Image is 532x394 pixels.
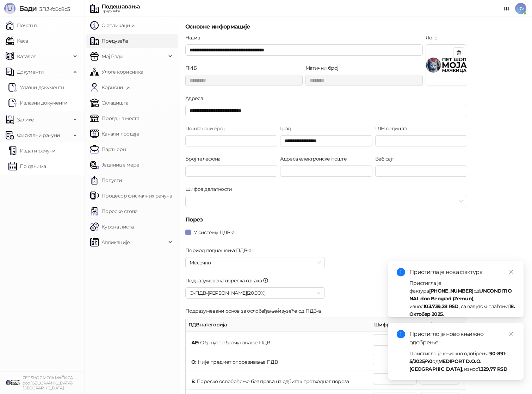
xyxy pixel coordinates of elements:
[185,23,467,31] h5: Основне информације
[191,229,237,236] span: У систему ПДВ-а
[280,155,351,163] label: Адреса електронске поште
[37,6,70,12] span: 3.11.3-fd0d8d3
[90,173,122,187] a: Попусти
[280,125,295,132] label: Град
[185,307,325,315] label: Подразумевани основ за ослобађање/изузеће од ПДВ-а
[90,127,139,141] a: Канали продаје
[507,268,515,276] a: Close
[90,65,143,79] a: Улоге корисника
[90,80,130,94] a: Корисници
[429,288,474,294] strong: [PHONE_NUMBER]
[101,10,140,13] div: Предузеће
[185,185,236,193] label: Шифра делатности
[185,277,273,284] label: Подразумевана пореска ознака
[186,318,371,332] th: ПДВ категорија
[90,142,126,156] a: Партнери
[6,376,20,390] img: 64x64-companyLogo-9f44b8df-f022-41eb-b7d6-300ad218de09.png
[19,4,37,13] span: Бади
[17,128,60,142] span: Фискални рачуни
[185,135,277,146] input: Поштански број
[90,220,134,234] a: Курсна листа
[185,44,423,56] input: Назив
[185,165,277,177] input: Број телефона
[371,351,418,370] td: Шифра основа
[191,339,199,346] strong: AE :
[186,351,371,370] td: ПДВ категорија
[185,94,208,102] label: Адреса
[509,269,514,274] span: close
[305,75,423,86] input: Матични број
[190,257,321,268] span: Месечно
[507,330,515,338] a: Close
[8,144,56,158] a: Издати рачуни
[6,18,37,32] a: Почетна
[509,331,514,336] span: close
[397,268,405,276] span: info-circle
[190,288,321,298] span: О-ПДВ - [PERSON_NAME] ( 20,00 %)
[8,80,64,94] a: Ulazni dokumentiУлазни документи
[501,3,512,14] a: Документација
[375,165,467,177] input: Веб сајт
[426,45,467,86] img: Logo
[371,370,418,390] td: Шифра основа
[409,358,481,372] strong: MEDIPORT D.O.O. [GEOGRAPHIC_DATA]
[186,332,371,351] td: ПДВ категорија
[90,158,140,172] a: Јединице мере
[190,376,351,387] div: Пореско ослобођење без права на одбитак претходног пореза
[185,246,255,254] label: Период подношења ПДВ-а
[17,49,36,63] span: Каталог
[375,125,412,132] label: ГЛН седишта
[409,330,515,347] div: Пристигло је ново књижно одобрење
[185,155,225,163] label: Број телефона
[6,34,28,48] a: Каса
[8,159,46,173] a: По данима
[191,359,197,365] strong: O :
[478,366,507,372] strong: 1.329,77 RSD
[17,65,44,79] span: Документи
[185,125,229,132] label: Поштански број
[191,378,196,384] strong: E :
[190,337,271,348] div: Обрнуто обрачунавање ПДВ
[305,64,343,72] label: Матични број
[409,268,515,276] div: Пристигла је нова фактура
[8,96,67,110] a: Излазни документи
[375,135,467,146] input: ГЛН седишта
[90,111,139,125] a: Продајна места
[4,3,16,14] img: Logo
[101,49,123,63] span: Мој Бади
[409,350,506,364] strong: 90-891-5/2025/40
[90,189,172,203] a: Процесор фискалних рачуна
[186,370,371,390] td: ПДВ категорија
[23,375,73,390] small: PET SHOP MOJA MAČKICA doo [GEOGRAPHIC_DATA]-[GEOGRAPHIC_DATA]
[90,18,135,32] a: О апликацији
[90,34,128,48] a: Предузеће
[185,75,303,86] input: ПИБ
[280,165,372,177] input: Адреса електронске поште
[17,113,34,127] span: Залихе
[409,350,515,373] div: Пристигло је књижно одобрење од , износ
[185,105,467,116] input: Адреса
[90,204,138,218] a: Пореске стопе
[190,357,279,367] div: Није предмет опорезивања ПДВ
[371,318,418,332] th: Шифра основа
[409,288,512,302] strong: UNCONDITIONAL doo Beograd (Zemun)
[515,3,526,14] span: DV
[185,64,201,72] label: ПИБ
[426,45,467,88] span: Logo
[423,303,459,309] strong: 103.739,28 RSD
[90,96,128,110] a: Складишта
[409,279,515,318] div: Пристигла је фактура од , износ , са валутом плаћања
[190,196,457,207] input: Шифра делатности
[280,135,372,146] input: Град
[375,155,398,163] label: Веб сајт
[397,330,405,338] span: info-circle
[101,235,130,249] span: Апликације
[426,34,442,42] label: Лого
[185,215,467,224] h5: Порез
[185,34,205,42] label: Назив
[101,4,140,10] div: Подешавања
[371,332,418,351] td: Шифра основа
